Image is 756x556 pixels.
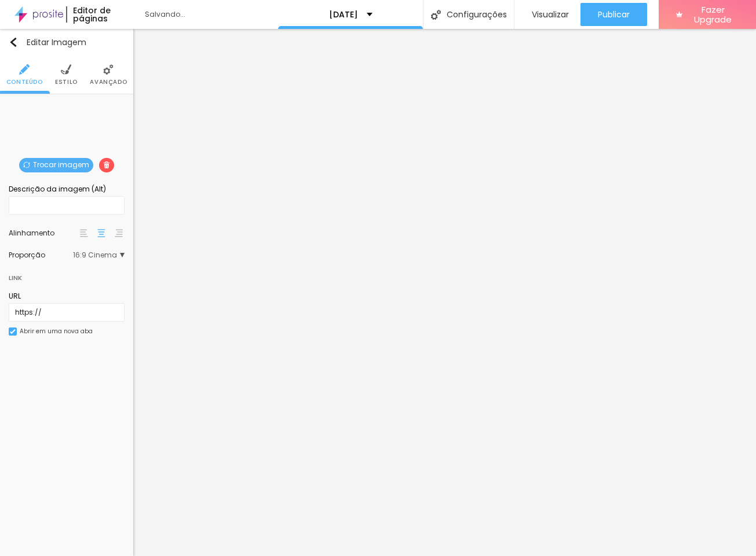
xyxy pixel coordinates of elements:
[431,10,441,20] img: Icone
[19,158,93,172] span: Trocar imagem
[9,184,125,194] div: Descrição da imagem (Alt)
[9,230,78,237] div: Alinhamento
[598,10,630,19] span: Publicar
[329,10,358,19] p: [DATE]
[6,79,43,85] span: Conteúdo
[103,161,110,168] img: Icone
[133,29,756,556] iframe: Editor
[23,161,30,168] img: Icone
[532,10,569,19] span: Visualizar
[9,252,73,259] div: Proporção
[687,5,739,25] span: Fazer Upgrade
[66,6,133,23] div: Editor de páginas
[20,329,93,334] div: Abrir em uma nova aba
[73,252,125,259] span: 16:9 Cinema
[90,79,127,85] span: Avançado
[9,291,125,301] div: URL
[55,79,78,85] span: Estilo
[19,64,30,75] img: Icone
[80,229,88,237] img: paragraph-left-align.svg
[580,3,647,26] button: Publicar
[9,38,86,47] div: Editar Imagem
[103,64,114,75] img: Icone
[9,271,22,284] div: Link
[10,329,16,334] img: Icone
[61,64,71,75] img: Icone
[9,264,125,285] div: Link
[97,229,105,237] img: paragraph-center-align.svg
[115,229,123,237] img: paragraph-right-align.svg
[9,38,18,47] img: Icone
[514,3,580,26] button: Visualizar
[145,11,278,18] div: Salvando...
